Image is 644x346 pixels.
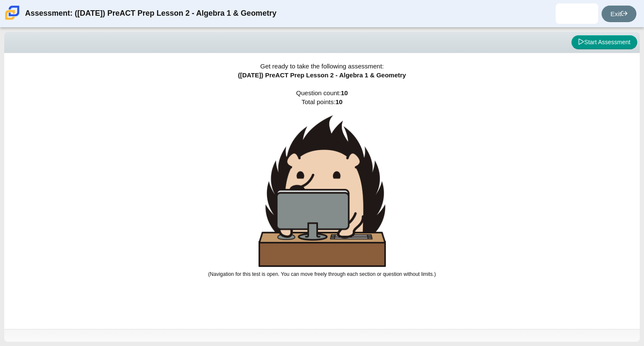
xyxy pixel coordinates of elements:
[335,98,343,105] b: 10
[570,7,584,20] img: marcus.jones.zhBUP7
[208,271,436,277] small: (Navigation for this test is open. You can move freely through each section or question without l...
[341,89,348,96] b: 10
[3,16,21,23] a: Carmen School of Science & Technology
[25,3,276,24] div: Assessment: ([DATE]) PreACT Prep Lesson 2 - Algebra 1 & Geometry
[238,71,406,79] span: ([DATE]) PreACT Prep Lesson 2 - Algebra 1 & Geometry
[259,115,386,267] img: hedgehog-behind-computer-large.png
[260,62,384,70] span: Get ready to take the following assessment:
[571,35,637,50] button: Start Assessment
[208,89,436,277] span: Question count: Total points:
[3,4,21,22] img: Carmen School of Science & Technology
[602,6,636,22] a: Exit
